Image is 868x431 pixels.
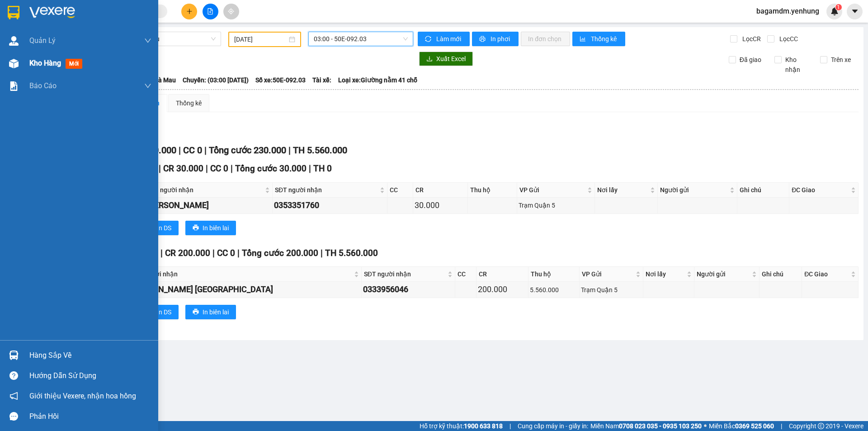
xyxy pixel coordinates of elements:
[157,223,171,233] span: In DS
[185,305,236,319] button: printerIn biên lai
[464,422,503,430] strong: 1900 633 818
[209,145,286,156] span: Tổng cước 230.000
[737,183,789,198] th: Ghi chú
[455,267,476,282] th: CC
[9,350,19,360] img: warehouse-icon
[210,163,228,174] span: CC 0
[273,198,387,213] td: 0353351760
[509,421,511,431] span: |
[181,4,197,19] button: plus
[165,248,210,258] span: CR 200.000
[9,81,19,91] img: solution-icon
[736,55,765,65] span: Đã giao
[186,8,193,14] span: plus
[313,163,332,174] span: TH 0
[234,34,287,44] input: 08/08/2025
[415,199,466,212] div: 30.000
[479,36,487,43] span: printer
[223,4,239,19] button: aim
[837,4,840,10] span: 1
[207,8,213,14] span: file-add
[418,32,470,46] button: syncLàm mới
[476,267,528,282] th: CR
[660,185,728,195] span: Người gửi
[468,183,517,198] th: Thu hộ
[362,282,456,298] td: 0333956046
[9,371,18,380] span: question-circle
[491,34,511,44] span: In phơi
[436,34,462,44] span: Làm mới
[193,308,199,316] span: printer
[132,269,352,279] span: Tên người nhận
[582,269,634,279] span: VP Gửi
[321,248,323,258] span: |
[749,5,826,17] span: bagamdm.yenhung
[29,35,56,46] span: Quản Lý
[581,285,642,295] div: Trạm Quận 5
[146,198,273,213] td: tuan kiet
[619,422,702,430] strong: 0708 023 035 - 0935 103 250
[364,269,446,279] span: SĐT người nhận
[183,145,202,156] span: CC 0
[228,8,234,14] span: aim
[144,82,151,90] span: down
[697,269,750,279] span: Người gửi
[157,307,171,317] span: In DS
[131,283,360,296] div: [PERSON_NAME] [GEOGRAPHIC_DATA]
[413,183,468,198] th: CR
[185,221,236,235] button: printerIn biên lai
[293,145,347,156] span: TH 5.560.000
[572,32,625,46] button: bar-chartThống kê
[830,7,839,15] img: icon-new-feature
[203,223,229,233] span: In biên lai
[212,248,215,258] span: |
[847,4,863,19] button: caret-down
[275,185,378,195] span: SĐT người nhận
[140,305,179,319] button: printerIn DS
[818,423,824,429] span: copyright
[9,412,18,421] span: message
[159,163,161,174] span: |
[325,248,378,258] span: TH 5.560.000
[420,421,503,431] span: Hỗ trợ kỹ thuật:
[29,80,57,91] span: Báo cáo
[518,421,588,431] span: Cung cấp máy in - giấy in:
[735,422,774,430] strong: 0369 525 060
[183,75,249,85] span: Chuyến: (03:00 [DATE])
[203,307,229,317] span: In biên lai
[242,248,318,258] span: Tổng cước 200.000
[782,55,813,75] span: Kho nhận
[835,4,842,10] sup: 1
[426,56,433,63] span: download
[309,163,311,174] span: |
[29,390,136,402] span: Giới thiệu Vexere, nhận hoa hồng
[9,36,19,46] img: warehouse-icon
[9,392,18,400] span: notification
[759,267,802,282] th: Ghi chú
[776,34,799,44] span: Lọc CC
[528,267,580,282] th: Thu hộ
[478,283,527,296] div: 200.000
[519,200,593,210] div: Trạm Quận 5
[387,183,413,198] th: CC
[646,269,685,279] span: Nơi lấy
[235,163,307,174] span: Tổng cước 30.000
[203,4,218,19] button: file-add
[792,185,849,195] span: ĐC Giao
[29,349,151,362] div: Hàng sắp về
[204,145,207,156] span: |
[9,59,19,68] img: warehouse-icon
[419,52,473,66] button: downloadXuất Excel
[363,283,454,296] div: 0333956046
[8,6,19,19] img: logo-vxr
[590,421,702,431] span: Miền Nam
[472,32,519,46] button: printerIn phơi
[739,34,762,44] span: Lọc CR
[231,163,233,174] span: |
[29,369,151,383] div: Hướng dẫn sử dụng
[580,36,587,43] span: bar-chart
[709,421,774,431] span: Miền Bắc
[130,282,362,298] td: QUỲNH NY
[436,54,466,64] span: Xuất Excel
[176,98,202,108] div: Thống kê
